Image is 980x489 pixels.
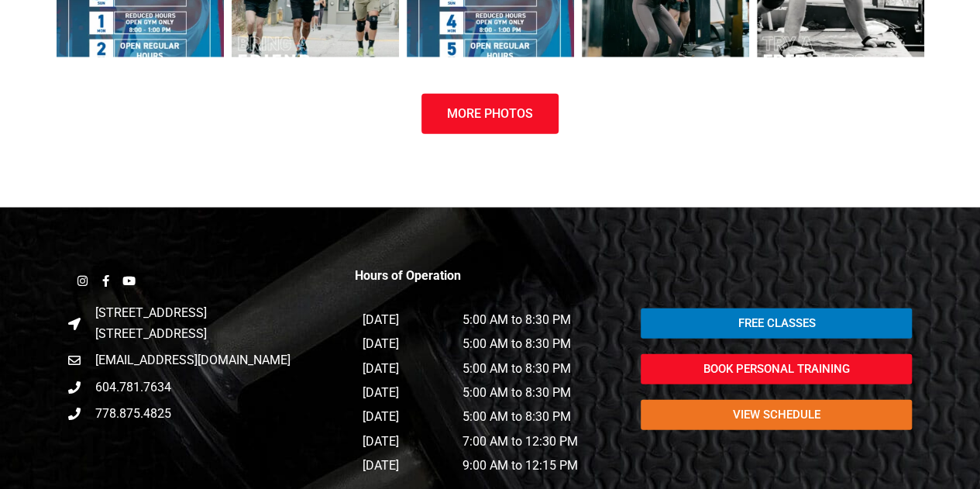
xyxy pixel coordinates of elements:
[68,404,339,424] a: 778.875.4825
[703,363,850,375] span: Book Personal Training
[362,432,446,452] p: [DATE]
[362,456,446,476] p: [DATE]
[447,108,533,120] span: More Photos
[641,308,912,339] a: Free Classes
[68,303,339,344] a: [STREET_ADDRESS][STREET_ADDRESS]
[362,334,446,354] p: [DATE]
[462,432,617,452] p: 7:00 AM to 12:30 PM
[641,400,912,430] a: view schedule
[462,456,617,476] p: 9:00 AM to 12:15 PM
[91,377,171,398] span: 604.781.7634
[91,404,171,424] span: 778.875.4825
[91,350,291,370] span: [EMAIL_ADDRESS][DOMAIN_NAME]
[462,310,617,330] p: 5:00 AM to 8:30 PM
[362,310,446,330] p: [DATE]
[462,359,617,379] p: 5:00 AM to 8:30 PM
[68,377,339,398] a: 604.781.7634
[462,383,617,403] p: 5:00 AM to 8:30 PM
[733,409,820,421] span: view schedule
[462,334,617,354] p: 5:00 AM to 8:30 PM
[91,303,207,344] span: [STREET_ADDRESS] [STREET_ADDRESS]
[354,268,460,283] strong: Hours of Operation
[362,359,446,379] p: [DATE]
[421,94,559,134] a: More Photos
[362,407,446,427] p: [DATE]
[362,383,446,403] p: [DATE]
[462,407,617,427] p: 5:00 AM to 8:30 PM
[641,354,912,384] a: Book Personal Training
[738,318,815,329] span: Free Classes
[68,350,339,370] a: [EMAIL_ADDRESS][DOMAIN_NAME]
